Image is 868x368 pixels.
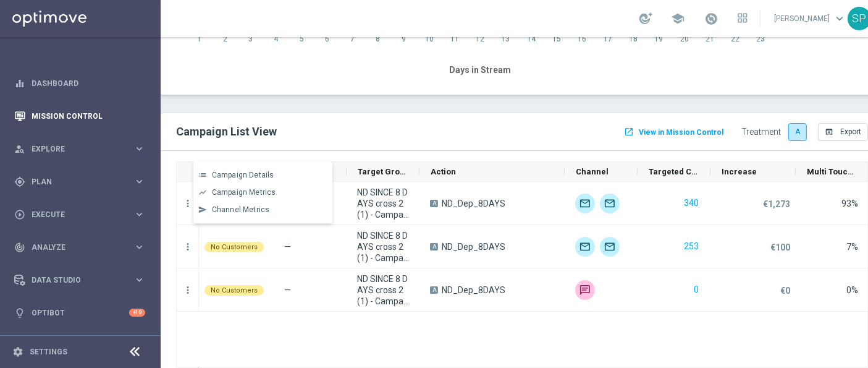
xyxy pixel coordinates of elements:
[576,167,609,176] span: Channel
[430,286,438,294] span: A
[358,167,408,176] span: Target Group
[212,171,274,179] span: Campaign Details
[818,123,868,140] button: open_in_browser Export
[211,286,258,294] span: No Customers
[14,210,146,220] div: play_circle_outline Execute keyboard_arrow_right
[600,237,620,257] img: Email
[807,167,857,176] span: Multi Touch Attribution
[14,143,133,155] div: Explore
[680,35,689,43] text: 20
[350,35,355,43] text: 7
[575,194,595,213] img: Optimail
[552,35,561,43] text: 15
[624,127,634,137] i: launch
[604,35,612,43] text: 17
[198,35,202,43] text: 1
[846,241,858,252] div: 7%
[683,239,700,254] button: 253
[741,126,781,137] div: Treatment
[425,35,434,43] text: 10
[14,209,133,220] div: Execute
[248,35,253,43] text: 3
[198,205,207,214] i: send
[788,123,807,140] label: A
[376,35,381,43] text: 8
[841,198,858,209] div: 93%
[30,348,67,356] a: Settings
[176,125,277,138] span: Campaign List View
[430,200,438,207] span: A
[14,78,25,89] i: equalizer
[402,35,406,43] text: 9
[442,198,505,209] span: ND_Dep_8DAYS
[133,176,145,187] i: keyboard_arrow_right
[182,241,193,252] button: more_vert
[780,285,790,296] p: €0
[731,35,740,43] text: 22
[442,285,505,296] span: ND_Dep_8DAYS
[629,35,638,43] text: 18
[502,35,510,43] text: 13
[442,241,505,252] span: ND_Dep_8DAYS
[14,308,146,318] button: lightbulb Optibot +10
[649,167,699,176] span: Targeted Customers
[770,242,790,253] p: €100
[204,241,264,252] colored-tag: No Customers
[450,35,459,43] text: 11
[211,243,258,251] span: No Customers
[639,128,723,137] span: View in Mission Control
[357,187,409,220] span: ND SINCE 8 DAYS cross 2 (1) - Campaign 1
[14,177,146,187] button: gps_fixed Plan keyboard_arrow_right
[14,242,146,252] button: track_changes Analyze keyboard_arrow_right
[32,244,133,251] span: Analyze
[773,9,848,28] a: [PERSON_NAME]keyboard_arrow_down
[198,171,207,179] i: list
[32,296,129,329] a: Optibot
[177,182,199,225] div: Press SPACE to deselect this row.
[600,194,620,213] img: Email
[476,35,485,43] text: 12
[198,188,207,197] i: show_chart
[32,100,145,132] a: Mission Control
[212,205,270,214] span: Channel Metrics
[825,127,833,136] i: open_in_browser
[133,143,145,155] i: keyboard_arrow_right
[357,230,409,263] span: ND SINCE 8 DAYS cross 2 (1) - Campaign 2
[14,143,25,155] i: person_search
[284,242,291,252] span: —
[300,35,304,43] text: 5
[763,199,790,210] p: €1,273
[133,274,145,286] i: keyboard_arrow_right
[578,35,587,43] text: 16
[431,167,456,176] span: Action
[32,145,133,153] span: Explore
[182,285,193,296] button: more_vert
[846,285,858,296] div: 0%
[575,280,595,300] img: Skebby SMS
[14,111,146,121] button: Mission Control
[204,284,264,296] colored-tag: No Customers
[722,167,757,176] span: Increase
[182,198,193,209] button: more_vert
[325,35,329,43] text: 6
[14,296,145,329] div: Optibot
[12,346,23,357] i: settings
[622,124,725,140] button: launch View in Mission Control
[32,276,133,284] span: Data Studio
[32,67,145,100] a: Dashboard
[32,211,133,218] span: Execute
[193,166,332,184] button: list Campaign Details
[14,242,133,253] div: Analyze
[32,178,133,186] span: Plan
[706,35,714,43] text: 21
[14,144,146,154] button: person_search Explore keyboard_arrow_right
